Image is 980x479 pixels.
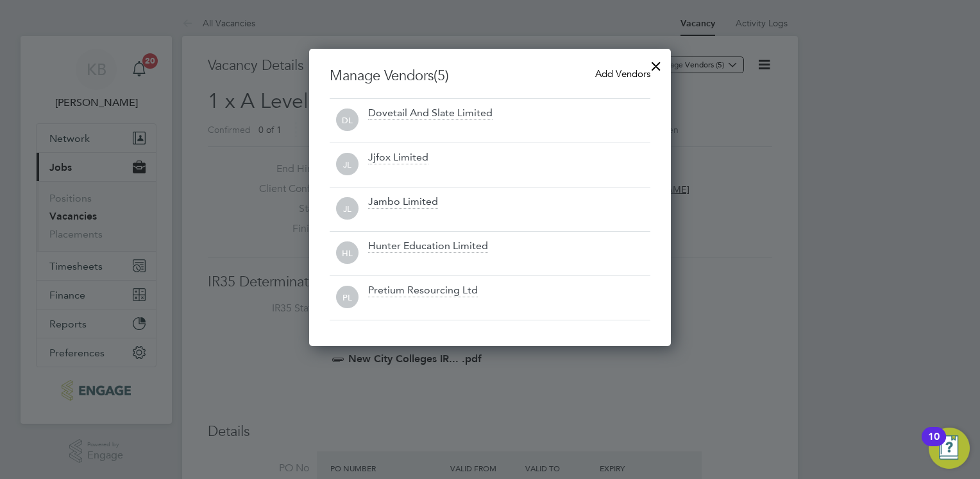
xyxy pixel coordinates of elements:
[368,195,438,209] div: Jambo Limited
[330,67,650,85] h3: Manage Vendors
[928,437,940,453] div: 10
[595,67,650,80] span: Add Vendors
[336,286,359,309] span: PL
[434,67,449,84] span: (5)
[368,284,478,298] div: Pretium Resourcing Ltd
[368,151,428,165] div: Jjfox Limited
[368,239,488,254] div: Hunter Education Limited
[368,107,493,121] div: Dovetail And Slate Limited
[336,198,359,220] span: JL
[336,109,359,132] span: DL
[336,242,359,265] span: HL
[336,153,359,176] span: JL
[929,428,970,469] button: Open Resource Center, 10 new notifications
